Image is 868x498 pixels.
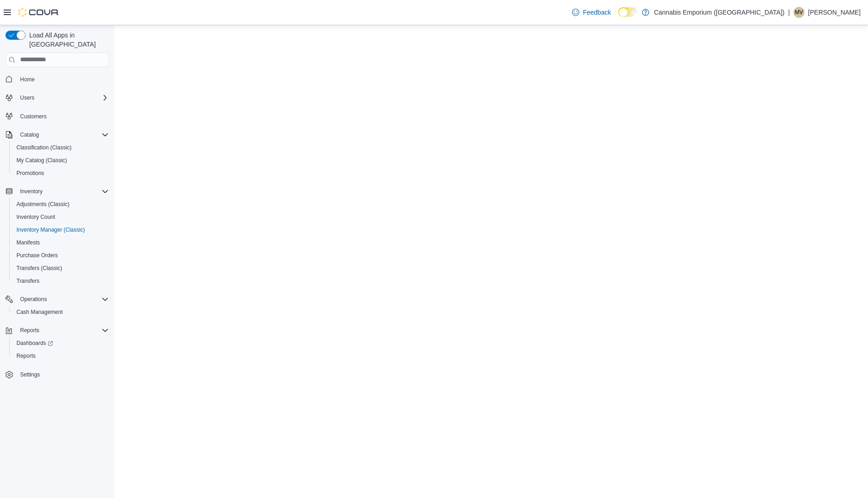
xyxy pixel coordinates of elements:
span: Transfers (Classic) [16,265,62,272]
button: Transfers (Classic) [9,262,112,275]
span: Transfers [16,277,39,285]
span: Transfers [13,275,109,286]
a: Purchase Orders [13,250,62,261]
button: Users [2,91,112,104]
button: Home [2,73,112,86]
p: | [788,7,790,18]
span: Inventory Manager (Classic) [13,224,109,235]
span: Adjustments (Classic) [13,199,109,210]
a: Home [16,74,38,85]
span: Reports [16,325,109,336]
button: My Catalog (Classic) [9,154,112,167]
span: Operations [20,296,47,303]
button: Operations [16,294,51,305]
button: Purchase Orders [9,249,112,262]
span: Purchase Orders [13,250,109,261]
button: Inventory Manager (Classic) [9,223,112,236]
span: Catalog [20,131,39,138]
span: Reports [20,327,39,334]
span: Inventory Count [16,213,55,221]
span: Transfers (Classic) [13,263,109,274]
span: Promotions [16,170,44,177]
button: Catalog [2,128,112,141]
a: Inventory Count [13,212,59,223]
span: Inventory [20,188,42,195]
button: Promotions [9,167,112,180]
button: Inventory Count [9,211,112,223]
span: Reports [16,352,36,360]
span: MV [795,7,803,18]
a: Settings [16,369,43,380]
button: Customers [2,110,112,123]
button: Inventory [2,185,112,198]
a: Adjustments (Classic) [13,199,73,210]
span: Inventory Count [13,212,109,223]
button: Transfers [9,275,112,287]
button: Operations [2,293,112,306]
span: Inventory Manager (Classic) [16,226,85,233]
button: Manifests [9,236,112,249]
span: Manifests [16,239,40,246]
span: Settings [16,369,109,380]
nav: Complex example [5,69,109,405]
a: Customers [16,111,50,122]
a: Dashboards [13,338,57,349]
p: Cannabis Emporium ([GEOGRAPHIC_DATA]) [654,7,784,18]
span: My Catalog (Classic) [16,157,67,164]
a: Cash Management [13,307,66,318]
span: Classification (Classic) [13,142,109,153]
div: Michael Valentin [794,7,804,18]
span: Home [16,74,109,85]
a: Reports [13,350,39,361]
button: Cash Management [9,306,112,318]
button: Adjustments (Classic) [9,198,112,211]
p: [PERSON_NAME] [808,7,861,18]
a: Dashboards [9,337,112,350]
button: Reports [9,350,112,362]
a: Promotions [13,168,48,179]
span: Cash Management [13,307,109,318]
span: Customers [20,113,47,120]
a: Feedback [568,3,614,21]
span: Inventory [16,186,109,197]
input: Dark Mode [618,7,637,17]
span: Dashboards [16,339,53,347]
span: Customers [16,111,109,122]
span: Users [20,94,34,101]
span: Feedback [583,8,611,17]
span: Operations [16,294,109,305]
a: Classification (Classic) [13,142,75,153]
span: Users [16,92,109,103]
span: Settings [20,371,40,378]
span: Reports [13,350,109,361]
a: Transfers (Classic) [13,263,66,274]
span: Cash Management [16,308,63,316]
span: Classification (Classic) [16,144,72,151]
button: Classification (Classic) [9,141,112,154]
span: Home [20,76,35,83]
a: Inventory Manager (Classic) [13,224,89,235]
span: Load All Apps in [GEOGRAPHIC_DATA] [26,31,109,49]
span: Manifests [13,237,109,248]
button: Users [16,92,38,103]
a: Transfers [13,275,43,286]
span: My Catalog (Classic) [13,155,109,166]
button: Inventory [16,186,46,197]
a: My Catalog (Classic) [13,155,71,166]
button: Reports [2,324,112,337]
span: Adjustments (Classic) [16,201,69,208]
span: Purchase Orders [16,252,58,259]
button: Catalog [16,129,42,140]
img: Cova [18,8,59,17]
button: Reports [16,325,43,336]
span: Dashboards [13,338,109,349]
a: Manifests [13,237,43,248]
span: Catalog [16,129,109,140]
span: Dark Mode [618,17,619,17]
span: Promotions [13,168,109,179]
button: Settings [2,368,112,381]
